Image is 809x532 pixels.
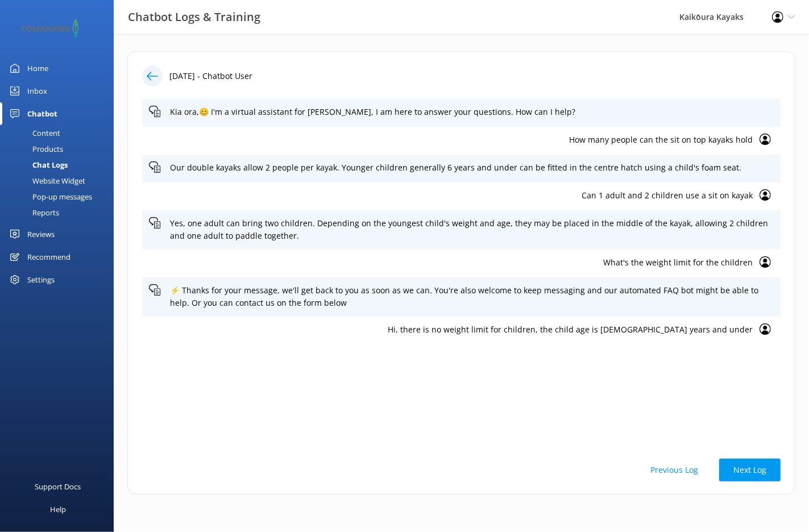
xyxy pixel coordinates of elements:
[7,157,68,173] div: Chat Logs
[27,57,48,80] div: Home
[7,173,85,189] div: Website Widget
[719,459,781,481] button: Next Log
[27,268,55,291] div: Settings
[27,80,47,102] div: Inbox
[17,19,82,38] img: 2-1647550015.png
[7,157,114,173] a: Chat Logs
[7,205,59,221] div: Reports
[27,102,57,125] div: Chatbot
[128,8,260,26] h3: Chatbot Logs & Training
[170,284,774,310] p: ⚡ Thanks for your message, we'll get back to you as soon as we can. You're also welcome to keep m...
[7,205,114,221] a: Reports
[27,223,55,246] div: Reviews
[7,125,60,141] div: Content
[7,125,114,141] a: Content
[7,141,63,157] div: Products
[50,498,66,521] div: Help
[7,173,114,189] a: Website Widget
[170,106,774,118] p: Kia ora,😊 I'm a virtual assistant for [PERSON_NAME], I am here to answer your questions. How can ...
[170,217,774,243] p: Yes, one adult can bring two children. Depending on the youngest child's weight and age, they may...
[7,189,92,205] div: Pop-up messages
[149,189,753,202] p: Can 1 adult and 2 children use a sit on kayak
[35,475,81,498] div: Support Docs
[149,323,753,336] p: Hi, there is no weight limit for children, the child age is [DEMOGRAPHIC_DATA] years and under
[7,189,114,205] a: Pop-up messages
[636,459,712,481] button: Previous Log
[149,134,753,146] p: How many people can the sit on top kayaks hold
[7,141,114,157] a: Products
[169,70,252,82] p: [DATE] - Chatbot User
[149,256,753,269] p: What's the weight limit for the children
[170,161,774,174] p: Our double kayaks allow 2 people per kayak. Younger children generally 6 years and under can be f...
[27,246,70,268] div: Recommend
